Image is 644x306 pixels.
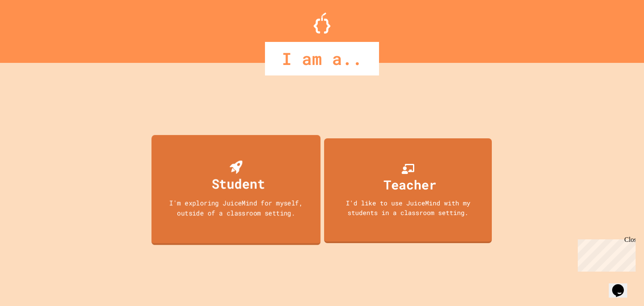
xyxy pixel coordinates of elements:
[212,174,265,194] div: Student
[265,42,379,75] div: I am a..
[609,272,636,298] iframe: chat widget
[160,198,312,218] div: I'm exploring JuiceMind for myself, outside of a classroom setting.
[384,175,436,194] div: Teacher
[332,198,483,217] div: I'd like to use JuiceMind with my students in a classroom setting.
[574,236,636,272] iframe: chat widget
[314,13,330,34] img: Logo.svg
[3,3,58,53] div: Chat with us now!Close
